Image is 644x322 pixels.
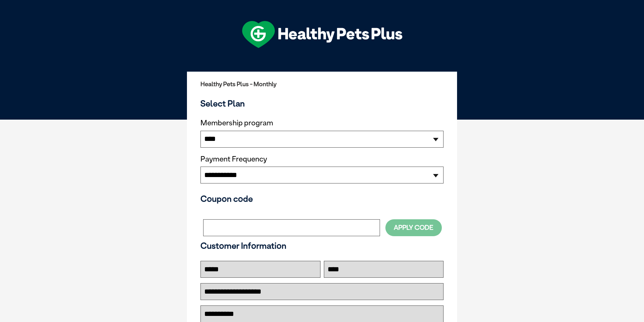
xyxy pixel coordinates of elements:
h3: Coupon code [200,194,444,204]
h3: Customer Information [200,241,444,251]
img: hpp-logo-landscape-green-white.png [242,21,402,48]
h3: Select Plan [200,98,444,108]
label: Payment Frequency [200,155,267,164]
label: Membership program [200,119,444,127]
button: Apply Code [385,219,442,236]
h2: Healthy Pets Plus - Monthly [200,81,444,88]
